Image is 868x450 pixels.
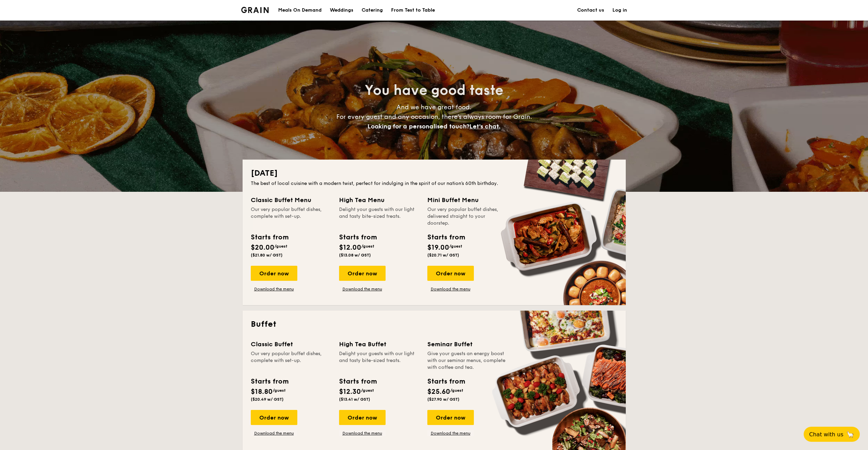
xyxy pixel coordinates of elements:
[449,244,462,249] span: /guest
[241,7,269,13] img: Grain
[339,253,371,258] span: ($13.08 w/ GST)
[251,410,297,425] div: Order now
[251,430,297,436] a: Download the menu
[339,350,419,371] div: Delight your guests with our light and tasty bite-sized treats.
[427,350,507,371] div: Give your guests an energy boost with our seminar menus, complete with coffee and tea.
[469,123,501,130] span: Let's chat.
[251,206,331,227] div: Our very popular buffet dishes, complete with set-up.
[339,266,386,281] div: Order now
[427,195,507,205] div: Mini Buffet Menu
[273,388,286,393] span: /guest
[241,7,269,13] a: Logotype
[251,397,284,402] span: ($20.49 w/ GST)
[251,388,273,396] span: $18.80
[339,397,370,402] span: ($13.41 w/ GST)
[251,266,297,281] div: Order now
[427,388,450,396] span: $25.60
[427,339,507,349] div: Seminar Buffet
[251,180,618,187] div: The best of local cuisine with a modern twist, perfect for indulging in the spirit of our nation’...
[339,339,419,349] div: High Tea Buffet
[427,243,449,252] span: $19.00
[427,232,465,242] div: Starts from
[251,286,297,292] a: Download the menu
[367,123,469,130] span: Looking for a personalised touch?
[804,427,860,442] button: Chat with us🦙
[846,430,854,438] span: 🦙
[361,244,374,249] span: /guest
[251,232,288,242] div: Starts from
[339,430,386,436] a: Download the menu
[251,350,331,371] div: Our very popular buffet dishes, complete with set-up.
[427,397,459,402] span: ($27.90 w/ GST)
[251,243,274,252] span: $20.00
[427,410,474,425] div: Order now
[361,388,374,393] span: /guest
[251,195,331,205] div: Classic Buffet Menu
[251,376,288,387] div: Starts from
[336,103,532,130] span: And we have great food. For every guest and any occasion, there’s always room for Grain.
[251,168,618,179] h2: [DATE]
[251,319,618,330] h2: Buffet
[339,410,386,425] div: Order now
[251,253,283,258] span: ($21.80 w/ GST)
[274,244,287,249] span: /guest
[427,286,474,292] a: Download the menu
[809,431,843,438] span: Chat with us
[339,388,361,396] span: $12.30
[339,195,419,205] div: High Tea Menu
[339,376,376,387] div: Starts from
[365,82,503,99] span: You have good taste
[339,286,386,292] a: Download the menu
[427,253,459,258] span: ($20.71 w/ GST)
[427,206,507,227] div: Our very popular buffet dishes, delivered straight to your doorstep.
[427,376,465,387] div: Starts from
[339,232,376,242] div: Starts from
[427,266,474,281] div: Order now
[450,388,463,393] span: /guest
[339,206,419,227] div: Delight your guests with our light and tasty bite-sized treats.
[339,243,361,252] span: $12.00
[251,339,331,349] div: Classic Buffet
[427,430,474,436] a: Download the menu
